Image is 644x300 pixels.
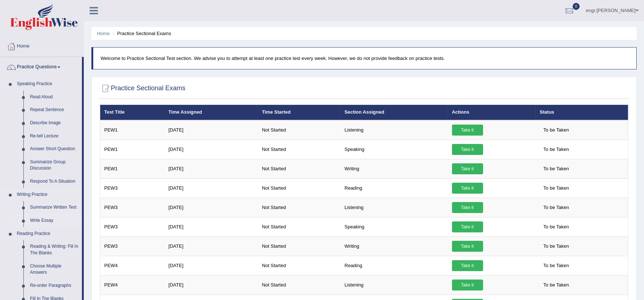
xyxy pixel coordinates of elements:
[100,178,165,198] td: PEW3
[340,217,448,236] td: Speaking
[165,236,258,256] td: [DATE]
[27,240,82,259] a: Reading & Writing: Fill In The Blanks
[111,30,171,37] li: Practice Sectional Exams
[258,105,340,120] th: Time Started
[540,280,573,290] span: To be Taken
[536,105,628,120] th: Status
[100,217,165,236] td: PEW3
[452,221,483,232] a: Take it
[452,183,483,194] a: Take it
[165,217,258,236] td: [DATE]
[14,227,82,240] a: Reading Practice
[258,178,340,198] td: Not Started
[340,256,448,275] td: Reading
[165,120,258,140] td: [DATE]
[100,236,165,256] td: PEW3
[540,163,573,174] span: To be Taken
[258,120,340,140] td: Not Started
[101,55,629,62] p: Welcome to Practice Sectional Test section. We advise you to attempt at least one practice test e...
[165,159,258,178] td: [DATE]
[97,31,110,36] a: Home
[27,143,82,156] a: Answer Short Question
[340,105,448,120] th: Section Assigned
[540,202,573,213] span: To be Taken
[27,260,82,279] a: Choose Multiple Answers
[340,120,448,140] td: Listening
[165,105,258,120] th: Time Assigned
[452,241,483,252] a: Take it
[14,188,82,201] a: Writing Practice
[340,275,448,295] td: Listening
[100,275,165,295] td: PEW4
[258,198,340,217] td: Not Started
[27,130,82,143] a: Re-tell Lecture
[340,178,448,198] td: Reading
[540,260,573,271] span: To be Taken
[573,3,580,10] span: 0
[540,125,573,136] span: To be Taken
[258,140,340,159] td: Not Started
[452,280,483,290] a: Take it
[165,178,258,198] td: [DATE]
[100,83,185,94] h2: Practice Sectional Exams
[165,198,258,217] td: [DATE]
[452,144,483,155] a: Take it
[27,175,82,188] a: Respond To A Situation
[165,275,258,295] td: [DATE]
[340,198,448,217] td: Listening
[540,241,573,252] span: To be Taken
[258,236,340,256] td: Not Started
[100,198,165,217] td: PEW3
[540,144,573,155] span: To be Taken
[340,140,448,159] td: Speaking
[540,183,573,194] span: To be Taken
[100,159,165,178] td: PEW1
[340,236,448,256] td: Writing
[540,221,573,232] span: To be Taken
[27,117,82,130] a: Describe Image
[27,103,82,117] a: Repeat Sentence
[27,279,82,292] a: Re-order Paragraphs
[448,105,536,120] th: Actions
[27,156,82,175] a: Summarize Group Discussion
[258,275,340,295] td: Not Started
[258,159,340,178] td: Not Started
[100,140,165,159] td: PEW1
[452,125,483,136] a: Take it
[100,120,165,140] td: PEW1
[258,256,340,275] td: Not Started
[0,36,84,54] a: Home
[452,202,483,213] a: Take it
[340,159,448,178] td: Writing
[165,256,258,275] td: [DATE]
[452,260,483,271] a: Take it
[258,217,340,236] td: Not Started
[165,140,258,159] td: [DATE]
[100,105,165,120] th: Test Title
[100,256,165,275] td: PEW4
[27,214,82,227] a: Write Essay
[27,91,82,104] a: Read Aloud
[0,57,82,75] a: Practice Questions
[452,163,483,174] a: Take it
[27,201,82,214] a: Summarize Written Text
[14,77,82,91] a: Speaking Practice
